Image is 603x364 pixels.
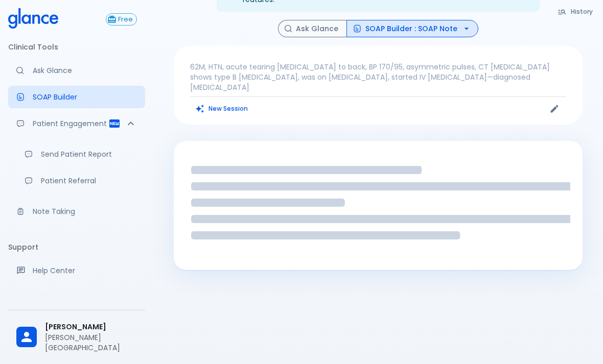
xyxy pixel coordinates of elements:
p: Patient Referral [41,176,137,186]
div: [PERSON_NAME][PERSON_NAME][GEOGRAPHIC_DATA] [8,314,145,360]
li: Clinical Tools [8,35,145,59]
p: Patient Engagement [33,118,108,129]
p: Note Taking [33,206,137,216]
p: [PERSON_NAME][GEOGRAPHIC_DATA] [45,332,137,353]
a: Moramiz: Find ICD10AM codes instantly [8,59,145,82]
a: Docugen: Compose a clinical documentation in seconds [8,86,145,108]
li: Support [8,235,145,259]
p: 62M, HTN, acute tearing [MEDICAL_DATA] to back, BP 170/95, asymmetric pulses, CT [MEDICAL_DATA] s... [190,62,566,92]
button: Ask Glance [278,20,347,38]
a: Advanced note-taking [8,200,145,223]
p: Help Center [33,265,137,276]
p: What's new? [33,293,137,303]
button: History [552,4,599,19]
a: Get help from our support team [8,259,145,282]
a: Click to view or change your subscription [106,13,145,26]
button: Clears all inputs and results. [190,101,254,116]
span: [PERSON_NAME] [45,322,137,332]
p: Ask Glance [33,65,137,76]
button: Free [106,13,137,26]
div: Patient Reports & Referrals [8,112,145,135]
a: Send a patient summary [16,143,145,165]
button: Edit [547,101,562,116]
div: Recent updates and feature releases [8,286,145,309]
p: SOAP Builder [33,92,137,102]
a: Receive patient referrals [16,169,145,192]
p: Send Patient Report [41,149,137,159]
span: Free [114,16,136,23]
button: SOAP Builder : SOAP Note [346,20,478,38]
